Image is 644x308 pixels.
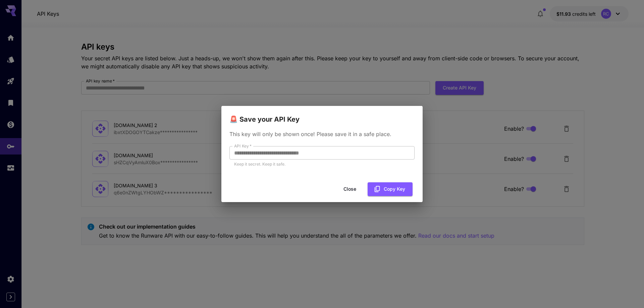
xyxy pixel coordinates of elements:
button: Close [335,182,365,196]
label: API Key [234,143,252,149]
button: Copy Key [368,182,413,196]
h2: 🚨 Save your API Key [221,106,423,125]
p: This key will only be shown once! Please save it in a safe place. [229,130,415,138]
p: Keep it secret. Keep it safe. [234,161,410,168]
